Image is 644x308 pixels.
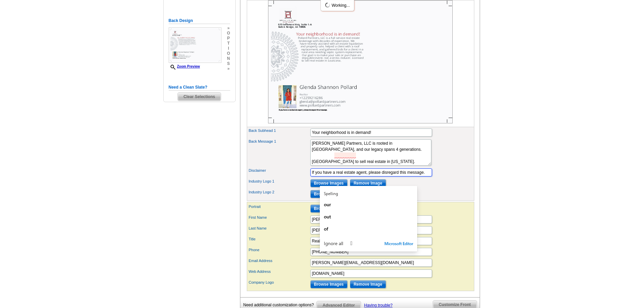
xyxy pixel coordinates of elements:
label: Phone [249,247,310,253]
label: Back Message 1 [249,139,310,144]
input: Browse Images [310,190,348,198]
span: s [227,61,230,66]
label: Web Address [249,269,310,275]
input: Remove Image [350,280,386,288]
label: Back Subhead 1 [249,128,310,134]
input: Browse Images [310,205,348,213]
h5: Back Design [169,18,230,24]
span: o [227,51,230,56]
span: Clear Selections [178,93,221,101]
span: n [227,56,230,61]
label: Disclaimer [249,168,310,173]
input: Remove Image [350,179,386,187]
input: Browse Images [310,280,348,288]
span: » [227,26,230,31]
label: Industry Logo 1 [249,179,310,184]
label: Email Address [249,258,310,264]
img: Z18879630_00001_2.jpg [268,0,453,123]
span: » [227,66,230,71]
input: Browse Images [310,179,348,187]
iframe: LiveChat chat widget [509,151,644,308]
label: Portrait [249,204,310,210]
a: Having trouble? [364,303,392,308]
label: First Name [249,215,310,220]
span: o [227,31,230,36]
label: Title [249,236,310,242]
h5: Need a Clean Slate? [169,84,230,91]
span: i [227,46,230,51]
span: t [227,41,230,46]
label: Company Logo [249,280,310,285]
a: Zoom Preview [169,65,200,68]
label: Last Name [249,226,310,231]
span: p [227,36,230,41]
img: loading... [325,2,330,8]
textarea: [PERSON_NAME] Partners, LLC is a full service real estate brokerage with decades of experience. W... [310,139,431,166]
img: Z18879630_00001_2.jpg [169,27,221,63]
label: Industry Logo 2 [249,189,310,195]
